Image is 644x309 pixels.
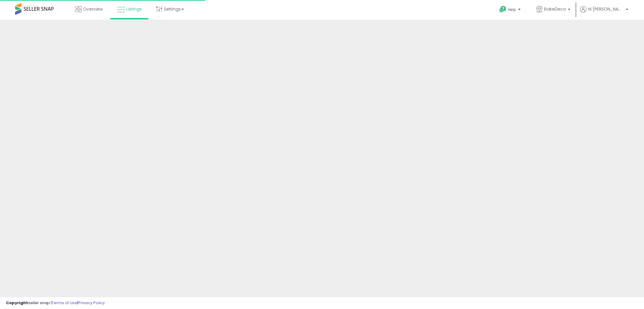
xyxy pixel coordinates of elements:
[126,6,142,12] span: Listings
[544,6,566,12] span: BakeDeco
[495,1,527,20] a: Help
[499,5,507,13] i: Get Help
[580,6,628,20] a: Hi [PERSON_NAME]
[508,7,516,12] span: Help
[588,6,624,12] span: Hi [PERSON_NAME]
[83,6,103,12] span: Overview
